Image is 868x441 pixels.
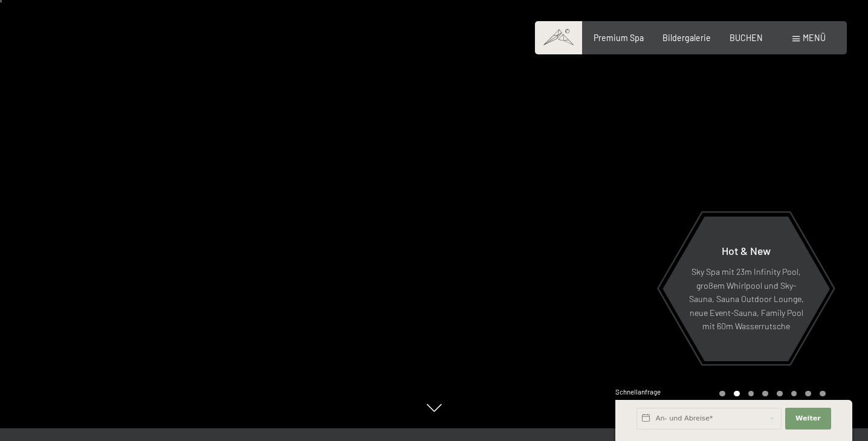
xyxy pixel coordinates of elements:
span: Hot & New [722,244,771,257]
span: Menü [803,33,826,43]
span: Schnellanfrage [615,388,661,396]
a: Bildergalerie [662,33,711,43]
button: Weiter [785,408,831,430]
a: Hot & New Sky Spa mit 23m Infinity Pool, großem Whirlpool und Sky-Sauna, Sauna Outdoor Lounge, ne... [662,216,831,362]
a: BUCHEN [730,33,763,43]
span: Weiter [795,414,821,423]
p: Sky Spa mit 23m Infinity Pool, großem Whirlpool und Sky-Sauna, Sauna Outdoor Lounge, neue Event-S... [688,265,804,333]
a: Premium Spa [594,33,644,43]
